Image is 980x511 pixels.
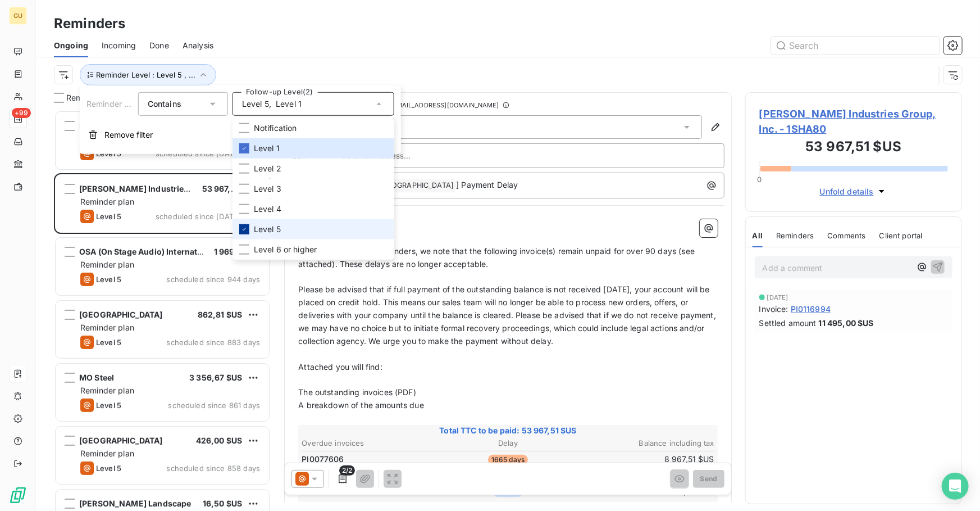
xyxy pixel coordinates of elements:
button: Remove filter [80,123,401,147]
span: 2/2 [339,465,355,476]
span: Level 4 [254,204,281,215]
span: Analysis [183,40,213,51]
span: Level 5 [96,275,121,284]
div: Open Intercom Messenger [942,473,969,500]
span: MO Steel [79,373,114,382]
h3: 53 967,51 $US [759,137,948,159]
input: Search [771,37,940,55]
span: Level 5 [96,464,121,473]
button: Send [693,470,724,488]
span: ] Payment Delay [456,180,518,189]
span: [GEOGRAPHIC_DATA] [79,436,163,445]
span: 1665 days [488,455,528,465]
span: Client portal [879,231,923,240]
span: [PERSON_NAME] Industries Group, Inc. [79,184,235,193]
span: Level 6 or higher [254,244,317,255]
button: Reminder Level : Level 5 , ... [80,64,216,85]
button: Unfold details [817,185,891,198]
span: scheduled since 944 days [166,275,260,284]
span: Level 5 [96,212,121,221]
span: [GEOGRAPHIC_DATA] [79,310,163,319]
span: [PERSON_NAME] Landscape [79,499,191,508]
span: [DATE] [767,294,788,301]
span: Ongoing [54,40,88,51]
span: 0 [758,175,762,184]
span: Remove filter [104,129,153,141]
span: Reminder plan [80,197,134,206]
span: OSA (On Stage Audio) International ([GEOGRAPHIC_DATA]) [79,247,308,256]
th: Overdue invoices [301,437,438,449]
span: Unfold details [820,186,874,197]
span: [PERSON_NAME] Industries Group, Inc. - 1SHA80 [759,106,948,137]
div: GU [9,7,27,25]
span: - [EMAIL_ADDRESS][DOMAIN_NAME] [387,102,499,108]
span: The outstanding invoices (PDF) [298,387,416,397]
th: Delay [439,437,576,449]
span: PI0116994 [791,303,831,315]
div: grid [54,110,271,511]
span: Invoice : [759,303,788,315]
span: scheduled since 858 days [166,464,260,473]
span: Reminder plan [80,386,134,395]
span: Level 5 [242,98,269,110]
span: Level 5 [96,401,121,410]
span: Reminder Level : Level 5 , ... [96,70,195,79]
span: 16,50 $US [203,499,242,508]
span: 1 969,44 $US [214,247,266,256]
img: Logo LeanPay [9,486,27,504]
input: CC Email Address... [340,147,461,164]
span: GRAITEC [GEOGRAPHIC_DATA] [344,179,455,192]
span: Level 5 [96,338,121,347]
span: scheduled since 861 days [168,401,260,410]
span: scheduled since 883 days [166,338,260,347]
span: Reminders [776,231,814,240]
span: Incoming [102,40,136,51]
span: Reminders [66,92,106,103]
span: Contains [148,99,181,108]
span: Comments [828,231,866,240]
span: All [753,231,763,240]
td: 8 967,51 $US [578,453,715,465]
span: Notification [254,123,297,134]
span: Level 3 [254,183,281,195]
span: , [269,98,271,110]
span: Despite our previous reminders, we note that the following invoice(s) remain unpaid for over 90 d... [298,246,697,269]
span: Reminder plan [80,260,134,269]
span: Reminder plan [80,323,134,332]
span: Level 1 [276,98,302,110]
span: Level 5 [254,224,281,235]
span: Reminder plan [80,449,134,458]
span: 426,00 $US [196,436,243,445]
span: A breakdown of the amounts due [298,400,424,410]
span: +99 [12,108,31,118]
span: PI0077606 [302,454,344,465]
th: Balance including tax [578,437,715,449]
span: scheduled since [DATE] days [156,212,260,221]
span: Reminder Level [86,99,144,108]
span: Done [149,40,169,51]
span: Attached you will find: [298,362,382,372]
span: Settled amount [759,317,817,329]
span: 53 967,51 $US [202,184,257,193]
span: 11 495,00 $US [819,317,874,329]
span: 3 356,67 $US [189,373,242,382]
h3: Reminders [54,13,125,34]
span: Total TTC to be paid: 53 967,51 $US [300,425,716,436]
span: Level 2 [254,163,281,174]
span: 862,81 $US [198,310,243,319]
span: Please be advised that if full payment of the outstanding balance is not received [DATE], your ac... [298,284,718,346]
span: Level 1 [254,143,280,154]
